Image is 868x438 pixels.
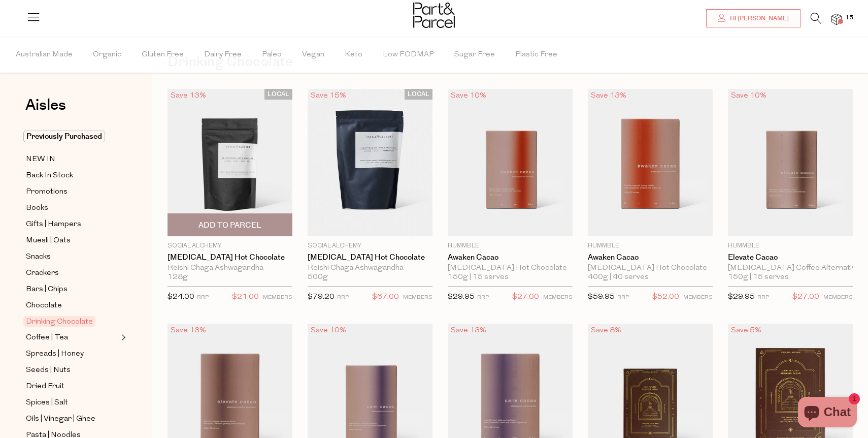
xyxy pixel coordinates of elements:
small: RRP [477,295,489,300]
a: Hi [PERSON_NAME] [706,9,800,27]
small: RRP [617,295,629,300]
span: Gluten Free [142,37,184,73]
a: Spices | Salt [26,396,118,409]
div: Save 5% [728,324,764,337]
div: Reishi Chaga Ashwagandha [308,264,432,273]
span: NEW IN [26,153,55,166]
p: Hummble [588,241,713,251]
span: LOCAL [405,89,432,100]
small: RRP [757,295,769,300]
span: $59.95 [588,293,615,301]
a: Seeds | Nuts [26,364,118,377]
div: [MEDICAL_DATA] Hot Chocolate [448,264,573,273]
span: Seeds | Nuts [26,364,71,377]
span: Dairy Free [204,37,242,73]
a: Chocolate [26,299,118,312]
span: $29.95 [448,293,475,301]
span: Hi [PERSON_NAME] [727,14,789,23]
a: Gifts | Hampers [26,218,118,231]
a: Snacks [26,251,118,263]
span: Drinking Chocolate [23,316,95,327]
span: Back In Stock [26,170,73,182]
div: Save 13% [168,324,209,337]
div: Save 13% [588,89,629,103]
span: Muesli | Oats [26,235,71,247]
a: NEW IN [26,153,118,166]
span: $27.00 [512,291,539,304]
a: Dried Fruit [26,380,118,393]
span: Gifts | Hampers [26,218,81,231]
small: MEMBERS [543,295,573,300]
span: Keto [345,37,362,73]
a: [MEDICAL_DATA] Hot Chocolate [168,253,292,262]
a: Bars | Chips [26,283,118,296]
span: 500g [308,273,328,282]
div: Save 10% [308,324,349,337]
span: $21.00 [232,291,259,304]
img: Adaptogenic Hot Chocolate [308,89,432,236]
img: Elevate Cacao [728,89,853,236]
button: Add To Parcel [168,213,292,236]
img: Awaken Cacao [588,89,713,236]
img: Adaptogenic Hot Chocolate [168,89,292,236]
div: Save 15% [308,89,349,103]
div: Reishi Chaga Ashwagandha [168,264,292,273]
button: Expand/Collapse Coffee | Tea [119,331,126,343]
span: $67.00 [372,291,399,304]
a: Crackers [26,267,118,279]
span: $24.00 [168,293,194,301]
p: Hummble [728,241,853,251]
a: [MEDICAL_DATA] Hot Chocolate [308,253,432,262]
span: Oils | Vinegar | Ghee [26,413,95,425]
a: Drinking Chocolate [26,316,118,328]
span: Promotions [26,186,68,198]
span: 128g [168,273,188,282]
div: Save 8% [588,324,624,337]
span: LOCAL [264,89,292,100]
div: Save 13% [168,89,209,103]
span: Crackers [26,267,59,279]
span: $27.00 [792,291,819,304]
span: $29.95 [728,293,755,301]
small: MEMBERS [403,295,432,300]
a: 15 [831,14,842,24]
span: Chocolate [26,300,62,312]
small: RRP [337,295,349,300]
span: Dried Fruit [26,381,64,393]
small: MEMBERS [683,295,713,300]
a: Previously Purchased [26,131,118,143]
p: Social Alchemy [168,241,292,251]
span: 150g | 15 serves [448,273,509,282]
span: Books [26,202,48,214]
span: Organic [93,37,121,73]
div: [MEDICAL_DATA] Hot Chocolate [588,264,713,273]
a: Muesli | Oats [26,234,118,247]
span: 15 [843,13,856,22]
span: Low FODMAP [383,37,434,73]
a: Spreads | Honey [26,348,118,360]
img: Part&Parcel [413,3,455,28]
a: Back In Stock [26,169,118,182]
span: Paleo [262,37,282,73]
img: Awaken Cacao [448,89,573,236]
span: Aisles [25,94,66,116]
span: 150g | 15 serves [728,273,789,282]
small: RRP [197,295,209,300]
span: Previously Purchased [23,131,105,142]
span: Add To Parcel [198,220,261,231]
div: Save 13% [448,324,489,337]
span: Coffee | Tea [26,332,68,344]
a: Elevate Cacao [728,253,853,262]
span: $52.00 [652,291,679,304]
small: MEMBERS [823,295,853,300]
p: Hummble [448,241,573,251]
span: Australian Made [16,37,73,73]
a: Books [26,202,118,214]
a: Coffee | Tea [26,331,118,344]
a: Oils | Vinegar | Ghee [26,413,118,425]
span: Plastic Free [515,37,557,73]
a: Awaken Cacao [588,253,713,262]
span: Spices | Salt [26,397,68,409]
span: Vegan [302,37,324,73]
small: MEMBERS [263,295,292,300]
